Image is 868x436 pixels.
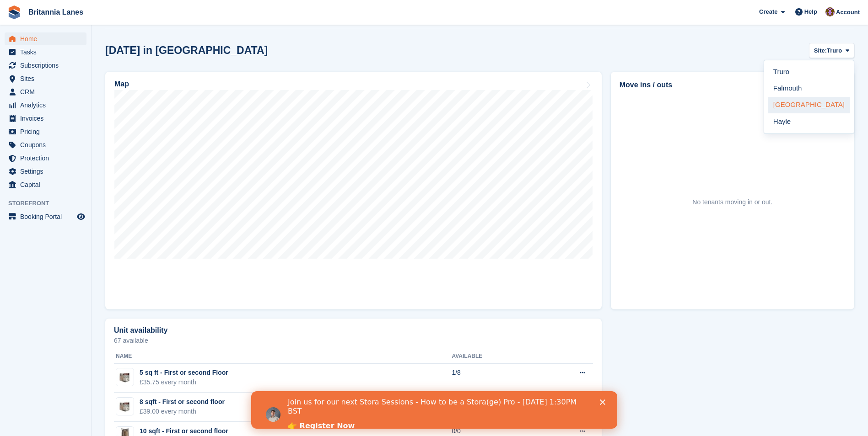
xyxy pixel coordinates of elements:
[5,125,86,138] a: menu
[768,113,850,130] a: Hayle
[140,378,228,387] div: £35.75 every month
[7,5,21,19] img: stora-icon-8386f47178a22dfd0bd8f6a31ec36ba5ce8667c1dd55bd0f319d3a0aa187defe.svg
[836,8,860,17] span: Account
[20,125,75,138] span: Pricing
[804,7,817,16] span: Help
[768,80,850,97] a: Falmouth
[20,59,75,72] span: Subscriptions
[759,7,777,16] span: Create
[5,138,86,151] a: menu
[20,32,75,45] span: Home
[105,44,268,57] h2: [DATE] in [GEOGRAPHIC_DATA]
[5,112,86,125] a: menu
[20,72,75,85] span: Sites
[114,337,593,344] p: 67 available
[20,138,75,151] span: Coupons
[5,152,86,165] a: menu
[5,85,86,98] a: menu
[5,165,86,178] a: menu
[114,349,452,364] th: Name
[20,85,75,98] span: CRM
[5,46,86,58] a: menu
[809,43,854,58] button: Site: Truro
[20,46,75,58] span: Tasks
[20,112,75,125] span: Invoices
[5,59,86,72] a: menu
[825,7,835,16] img: Andy Collier
[140,368,228,378] div: 5 sq ft - First or second Floor
[827,46,842,55] span: Truro
[5,32,86,45] a: menu
[620,80,846,90] h2: Move ins / outs
[20,178,75,191] span: Capital
[116,368,134,386] img: Locker%20Small%20-%20Plain.jpg
[114,80,129,88] h2: Map
[25,5,87,20] a: Britannia Lanes
[114,326,167,335] h2: Unit availability
[5,178,86,191] a: menu
[452,349,539,364] th: Available
[349,8,358,14] div: Close
[768,64,850,80] a: Truro
[452,363,539,393] td: 1/8
[37,30,103,40] a: 👉 Register Now
[20,152,75,165] span: Protection
[140,426,228,436] div: 10 sqft - First or second floor
[75,211,86,222] a: Preview store
[116,398,134,415] img: Locker%20Small%20-%20Plain.jpg
[814,46,827,55] span: Site:
[5,72,86,85] a: menu
[8,199,91,208] span: Storefront
[140,407,225,416] div: £39.00 every month
[5,210,86,223] a: menu
[20,210,75,223] span: Booking Portal
[20,99,75,112] span: Analytics
[20,165,75,178] span: Settings
[140,397,225,407] div: 8 sqft - First or second floor
[768,97,850,113] a: [GEOGRAPHIC_DATA]
[5,99,86,112] a: menu
[692,197,772,207] div: No tenants moving in or out.
[105,72,602,309] a: Map
[251,391,617,429] iframe: Intercom live chat banner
